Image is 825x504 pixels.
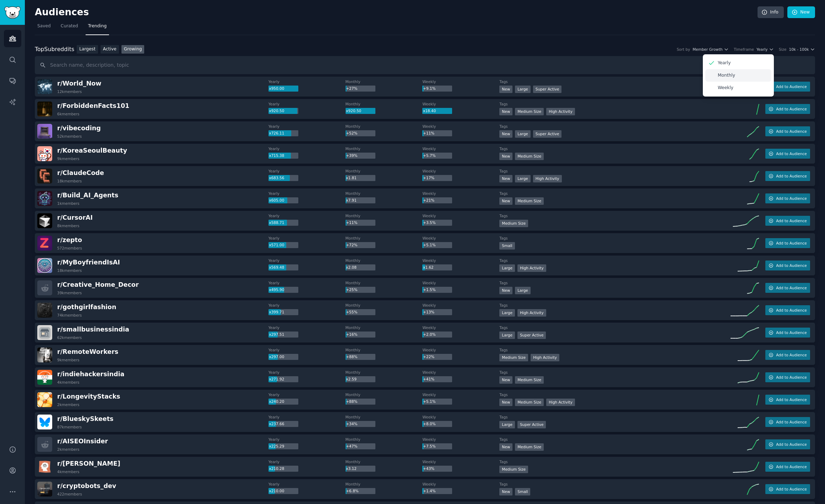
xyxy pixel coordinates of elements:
[37,370,52,385] img: indiehackersindia
[86,21,109,35] a: Trending
[423,176,434,180] span: +17%
[57,313,82,318] div: 74k members
[269,153,284,158] span: x715.38
[499,280,731,285] dt: Tags
[61,23,78,29] span: Curated
[346,220,357,225] span: +11%
[718,72,735,79] p: Monthly
[268,280,346,285] dt: Yearly
[346,422,357,426] span: +34%
[346,437,423,442] dt: Monthly
[499,102,731,106] dt: Tags
[499,421,515,428] div: Large
[776,174,807,179] span: Add to Audience
[35,21,53,35] a: Saved
[346,332,357,336] span: +16%
[57,415,113,422] span: r/ BlueskySkeets
[57,201,80,206] div: 1k members
[499,459,731,464] dt: Tags
[499,197,512,205] div: New
[499,488,512,495] div: New
[37,213,52,228] img: CursorAI
[422,146,499,151] dt: Weekly
[37,102,52,116] img: ForbiddenFacts101
[57,348,118,355] span: r/ RemoteWorkers
[346,444,357,448] span: +47%
[35,56,815,74] input: Search name, description, topic
[776,285,807,290] span: Add to Audience
[533,130,562,138] div: Super Active
[515,108,544,115] div: Medium Size
[57,290,82,295] div: 39k members
[269,489,284,493] span: x210.00
[57,179,82,183] div: 18k members
[37,459,52,474] img: claude
[765,462,810,472] button: Add to Audience
[37,236,52,251] img: zepto
[346,399,357,404] span: +88%
[499,258,731,263] dt: Tags
[422,169,499,174] dt: Weekly
[718,85,733,91] p: Weekly
[499,191,731,196] dt: Tags
[422,191,499,196] dt: Weekly
[546,399,575,406] div: High Activity
[346,146,423,151] dt: Monthly
[422,79,499,84] dt: Weekly
[423,466,434,471] span: +43%
[346,213,423,218] dt: Monthly
[268,169,346,174] dt: Yearly
[423,220,435,225] span: +3.5%
[423,153,435,158] span: +5.7%
[346,169,423,174] dt: Monthly
[346,191,423,196] dt: Monthly
[765,104,810,114] button: Add to Audience
[346,355,357,359] span: +88%
[346,415,423,420] dt: Monthly
[776,330,807,335] span: Add to Audience
[423,355,434,359] span: +22%
[346,392,423,397] dt: Monthly
[57,326,129,333] span: r/ smallbusinessindia
[776,241,807,246] span: Add to Audience
[57,214,93,221] span: r/ CursorAI
[499,399,512,406] div: New
[269,109,284,113] span: x920.50
[268,303,346,308] dt: Yearly
[765,238,810,248] button: Add to Audience
[422,325,499,330] dt: Weekly
[346,287,357,292] span: +25%
[422,459,499,464] dt: Weekly
[765,417,810,427] button: Add to Audience
[765,328,810,338] button: Add to Audience
[422,437,499,442] dt: Weekly
[422,347,499,352] dt: Weekly
[268,213,346,218] dt: Yearly
[268,482,346,487] dt: Yearly
[423,399,435,404] span: +5.1%
[268,392,346,397] dt: Yearly
[499,354,528,361] div: Medium Size
[776,487,807,492] span: Add to Audience
[269,265,284,269] span: x569.48
[346,236,423,241] dt: Monthly
[57,236,82,243] span: r/ zepto
[346,131,357,135] span: +52%
[776,196,807,201] span: Add to Audience
[57,281,139,288] span: r/ Creative_Home_Decor
[57,259,120,266] span: r/ MyBoyfriendIsAI
[776,84,807,89] span: Add to Audience
[517,264,546,272] div: High Activity
[422,392,499,397] dt: Weekly
[37,169,52,183] img: ClaudeCode
[268,325,346,330] dt: Yearly
[499,146,731,151] dt: Tags
[346,377,357,381] span: x2.59
[346,79,423,84] dt: Monthly
[499,108,512,115] div: New
[765,261,810,270] button: Add to Audience
[776,352,807,357] span: Add to Audience
[776,263,807,268] span: Add to Audience
[37,415,52,429] img: BlueskySkeets
[499,392,731,397] dt: Tags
